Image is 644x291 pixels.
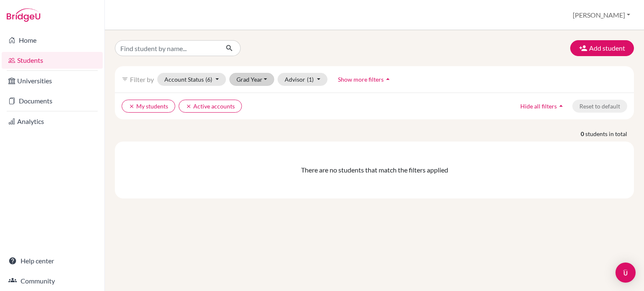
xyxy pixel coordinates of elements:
[2,252,103,269] a: Help center
[615,263,636,283] div: Open Intercom Messenger
[585,129,634,138] span: students in total
[572,100,627,113] button: Reset to default
[2,32,103,49] a: Home
[581,129,585,138] strong: 0
[557,102,565,110] i: arrow_drop_up
[2,113,103,130] a: Analytics
[122,165,627,175] div: There are no students that match the filters applied
[2,52,103,69] a: Students
[2,93,103,109] a: Documents
[520,103,557,110] span: Hide all filters
[384,75,392,83] i: arrow_drop_up
[278,73,327,86] button: Advisor(1)
[157,73,226,86] button: Account Status(6)
[2,72,103,89] a: Universities
[115,40,219,56] input: Find student by name...
[122,100,175,113] button: clearMy students
[2,273,103,289] a: Community
[338,76,384,83] span: Show more filters
[570,40,634,56] button: Add student
[130,75,154,83] span: Filter by
[205,76,212,83] span: (6)
[569,7,634,23] button: [PERSON_NAME]
[129,103,135,109] i: clear
[122,76,128,82] i: filter_list
[7,8,40,22] img: Bridge-U
[186,103,192,109] i: clear
[229,73,275,86] button: Grad Year
[307,76,314,83] span: (1)
[513,100,572,113] button: Hide all filtersarrow_drop_up
[179,100,242,113] button: clearActive accounts
[331,73,399,86] button: Show more filtersarrow_drop_up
